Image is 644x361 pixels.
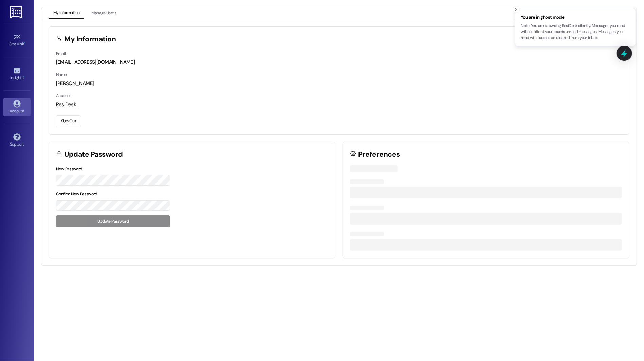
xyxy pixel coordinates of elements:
button: My Information [49,7,84,19]
span: • [23,74,24,79]
div: [PERSON_NAME] [56,80,622,87]
label: Account [56,93,71,98]
a: Account [3,98,31,116]
button: Close toast [513,6,520,13]
p: Note: You are browsing ResiDesk silently. Messages you read will not affect your team's unread me... [521,23,630,41]
h3: Update Password [65,151,123,158]
h3: My Information [65,36,116,43]
a: Site Visit • [3,31,31,50]
h3: Preferences [358,151,400,158]
button: Sign Out [56,115,81,127]
label: Confirm New Password [56,191,97,197]
label: Email [56,51,66,56]
label: Name [56,72,67,77]
a: Support [3,131,31,150]
div: [EMAIL_ADDRESS][DOMAIN_NAME] [56,59,622,66]
div: ResiDesk [56,101,622,108]
a: Insights • [3,65,31,83]
span: • [24,41,25,45]
button: Manage Users [87,7,121,19]
label: New Password [56,166,82,172]
img: ResiDesk Logo [10,6,24,18]
span: You are in ghost mode [521,14,630,21]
